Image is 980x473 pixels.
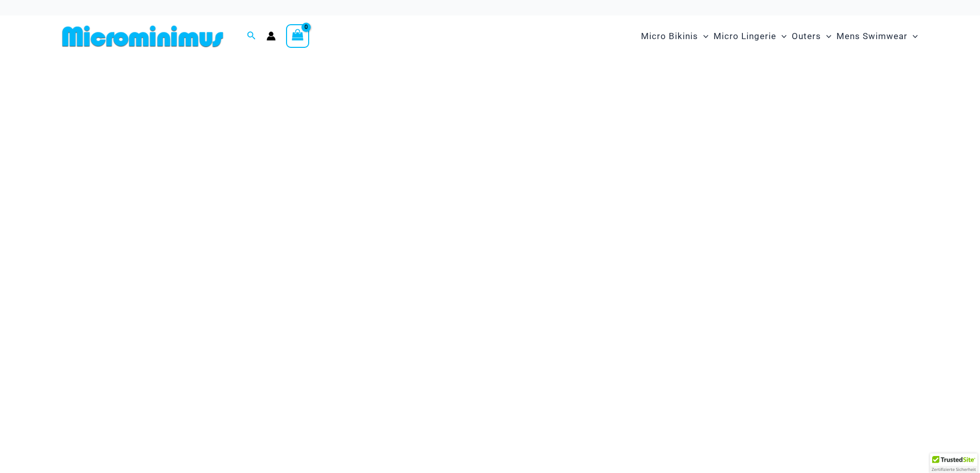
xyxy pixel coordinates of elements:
[930,453,977,473] div: TrustedSite Certified
[907,23,918,49] span: Menu Toggle
[637,19,922,54] nav: Site Navigation
[698,23,708,49] span: Menu Toggle
[711,21,789,52] a: Micro LingerieMenu ToggleMenu Toggle
[247,30,256,43] a: Search icon link
[266,31,276,41] a: Account icon link
[286,24,310,48] a: View Shopping Cart, empty
[789,21,834,52] a: OutersMenu ToggleMenu Toggle
[776,23,787,49] span: Menu Toggle
[714,23,776,49] span: Micro Lingerie
[641,23,698,49] span: Micro Bikinis
[834,21,920,52] a: Mens SwimwearMenu ToggleMenu Toggle
[792,23,821,49] span: Outers
[638,21,711,52] a: Micro BikinisMenu ToggleMenu Toggle
[58,25,227,48] img: MM SHOP LOGO FLAT
[821,23,831,49] span: Menu Toggle
[836,23,907,49] span: Mens Swimwear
